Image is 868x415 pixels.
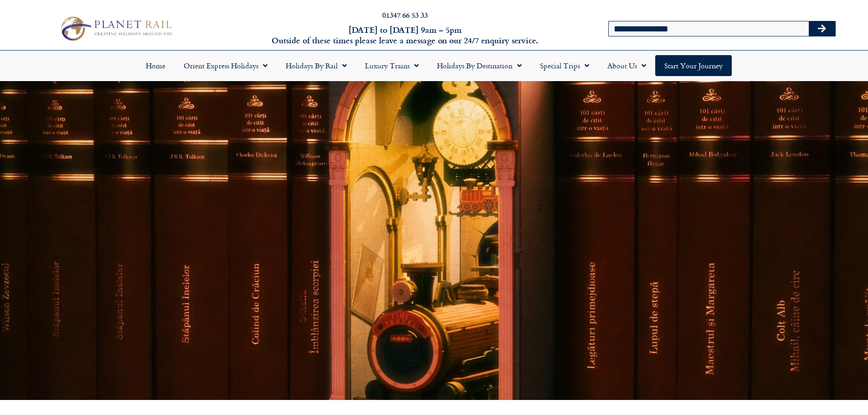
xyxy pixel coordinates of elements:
a: About Us [598,55,655,76]
img: Planet Rail Train Holidays Logo [56,14,175,43]
a: Start your Journey [655,55,732,76]
a: Special Trips [531,55,598,76]
nav: Menu [5,55,863,76]
a: Orient Express Holidays [175,55,277,76]
a: Luxury Trains [356,55,428,76]
a: 01347 66 53 33 [382,10,428,20]
h6: [DATE] to [DATE] 9am – 5pm Outside of these times please leave a message on our 24/7 enquiry serv... [234,25,576,46]
a: Home [137,55,175,76]
button: Search [809,21,835,36]
a: Holidays by Destination [428,55,531,76]
a: Holidays by Rail [277,55,356,76]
